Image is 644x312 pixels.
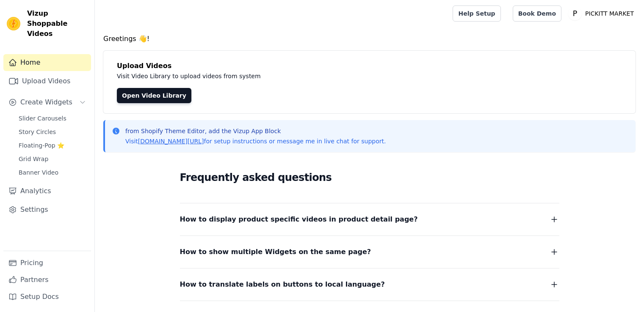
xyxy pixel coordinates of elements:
[180,246,559,258] button: How to show multiple Widgets on the same page?
[20,97,72,107] span: Create Widgets
[3,255,91,271] a: Pricing
[19,155,48,163] span: Grid Wrap
[117,61,622,71] h4: Upload Videos
[117,88,191,103] a: Open Video Library
[3,183,91,200] a: Analytics
[117,71,496,81] p: Visit Video Library to upload videos from system
[19,168,58,177] span: Banner Video
[14,153,91,165] a: Grid Wrap
[180,279,385,290] span: How to translate labels on buttons to local language?
[14,112,91,124] a: Slider Carousels
[3,288,91,305] a: Setup Docs
[180,213,559,225] button: How to display product specific videos in product detail page?
[27,8,88,39] span: Vizup Shoppable Videos
[19,128,56,136] span: Story Circles
[14,140,91,151] a: Floating-Pop ⭐
[3,201,91,218] a: Settings
[568,6,637,21] button: P PICKITT MARKET
[7,17,20,30] img: Vizup
[138,138,204,145] a: [DOMAIN_NAME][URL]
[513,5,561,22] a: Book Demo
[19,114,66,123] span: Slider Carousels
[3,54,91,71] a: Home
[180,279,559,290] button: How to translate labels on buttons to local language?
[125,137,386,145] p: Visit for setup instructions or message me in live chat for support.
[582,6,637,21] p: PICKITT MARKET
[573,9,577,18] text: P
[180,169,559,186] h2: Frequently asked questions
[19,141,64,150] span: Floating-Pop ⭐
[14,126,91,138] a: Story Circles
[125,127,386,135] p: from Shopify Theme Editor, add the Vizup App Block
[3,94,91,111] button: Create Widgets
[14,167,91,178] a: Banner Video
[180,246,371,258] span: How to show multiple Widgets on the same page?
[103,34,636,44] h4: Greetings 👋!
[3,73,91,90] a: Upload Videos
[3,271,91,288] a: Partners
[180,213,418,225] span: How to display product specific videos in product detail page?
[453,5,500,22] a: Help Setup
